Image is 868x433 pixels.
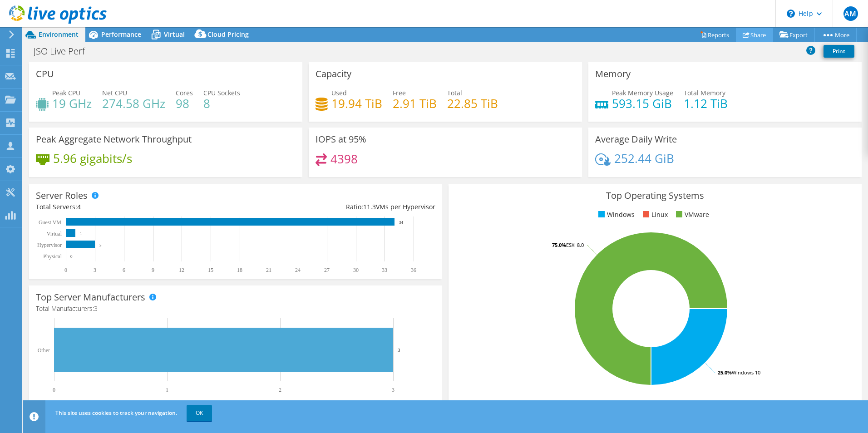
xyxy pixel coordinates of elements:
text: 30 [353,267,359,273]
span: Free [393,89,406,97]
span: Peak Memory Usage [612,89,673,97]
text: 3 [99,243,102,247]
text: 0 [70,254,73,259]
span: Cloud Pricing [207,30,249,39]
h4: 593.15 GiB [612,98,673,108]
h1: JSO Live Perf [30,46,99,56]
h4: Total Manufacturers: [36,304,435,314]
text: 3 [94,267,96,273]
text: 27 [324,267,330,273]
span: Total [447,89,462,97]
a: More [814,28,857,42]
tspan: 75.0% [552,241,566,248]
h3: Capacity [316,69,351,79]
a: Share [736,28,773,42]
text: 1 [80,231,82,236]
span: Peak CPU [52,89,80,97]
span: Virtual [164,30,185,39]
text: 33 [382,267,387,273]
h4: 98 [176,98,193,108]
h3: Peak Aggregate Network Throughput [36,134,192,144]
h4: 274.58 GHz [102,98,165,108]
text: 0 [64,267,67,273]
span: Net CPU [102,89,127,97]
span: Cores [176,89,193,97]
text: 1 [166,387,168,393]
span: 3 [94,304,98,313]
text: 0 [53,387,55,393]
h4: 2.91 TiB [393,98,437,108]
h3: Top Operating Systems [455,191,855,201]
div: Total Servers: [36,202,236,212]
text: 34 [399,220,404,225]
h3: Top Server Manufacturers [36,292,145,302]
text: Guest VM [39,219,61,226]
a: Print [824,45,854,58]
text: Other [38,347,50,354]
text: 36 [411,267,416,273]
text: Hypervisor [37,242,62,248]
h4: 4398 [330,154,358,164]
li: Windows [596,210,635,220]
text: Virtual [47,231,62,237]
h3: Average Daily Write [595,134,677,144]
text: 2 [279,387,281,393]
text: 3 [392,387,395,393]
text: 12 [179,267,184,273]
tspan: 25.0% [718,369,732,376]
h4: 8 [203,98,240,108]
h3: CPU [36,69,54,79]
text: 6 [123,267,125,273]
a: OK [187,405,212,421]
text: 15 [208,267,213,273]
a: Export [773,28,815,42]
text: 18 [237,267,242,273]
text: 3 [398,347,400,353]
svg: \n [787,10,795,18]
text: 9 [152,267,154,273]
text: 21 [266,267,271,273]
span: Performance [101,30,141,39]
span: Environment [39,30,79,39]
text: 24 [295,267,301,273]
li: Linux [641,210,668,220]
h4: 19.94 TiB [331,98,382,108]
a: Reports [693,28,736,42]
div: Ratio: VMs per Hypervisor [236,202,435,212]
text: Physical [43,253,62,260]
li: VMware [674,210,709,220]
tspan: ESXi 8.0 [566,241,584,248]
h4: 1.12 TiB [684,98,728,108]
h4: 22.85 TiB [447,98,498,108]
span: Total Memory [684,89,725,97]
h3: IOPS at 95% [316,134,366,144]
span: Used [331,89,347,97]
h4: 19 GHz [52,98,92,108]
h4: 252.44 GiB [614,153,674,163]
span: AM [843,6,858,21]
span: 11.3 [363,202,376,211]
span: CPU Sockets [203,89,240,97]
span: 4 [77,202,81,211]
span: This site uses cookies to track your navigation. [55,409,177,417]
tspan: Windows 10 [732,369,760,376]
h4: 5.96 gigabits/s [53,153,132,163]
h3: Memory [595,69,631,79]
h3: Server Roles [36,191,88,201]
